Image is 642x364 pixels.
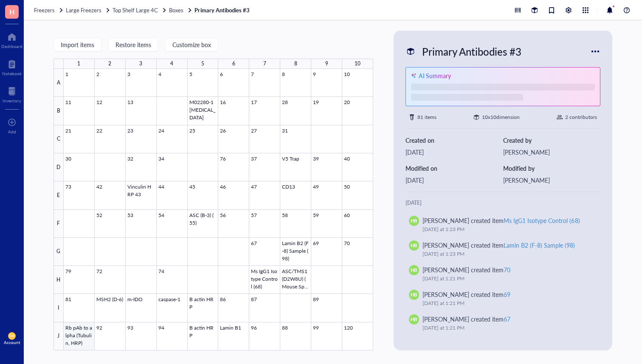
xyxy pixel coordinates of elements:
div: J [53,322,64,350]
span: HB [411,316,417,323]
div: Primary Antibodies #3 [418,42,525,60]
div: A [53,69,64,97]
div: 1 [77,59,80,69]
a: Dashboard [1,30,23,49]
span: HB [411,291,417,299]
div: 2 [108,59,111,69]
div: 70 [504,265,510,274]
div: 67 [504,315,510,323]
div: Modified on [405,164,503,173]
div: [DATE] at 1:23 PM [422,225,590,234]
div: [PERSON_NAME] created item [422,314,510,324]
div: [PERSON_NAME] [503,175,601,185]
span: Boxes [169,6,183,14]
span: HB [411,217,417,225]
div: [DATE] at 1:21 PM [422,299,590,308]
div: Lamin B2 (F-8) Sample (98) [504,241,575,249]
div: D [53,153,64,181]
span: Customize box [172,41,211,48]
a: HB[PERSON_NAME] created item69[DATE] at 1:21 PM [405,286,600,311]
a: Notebook [2,57,22,76]
a: Freezers [34,6,64,14]
div: [DATE] [405,175,503,185]
div: 5 [201,59,204,69]
div: E [53,181,64,209]
span: Import items [61,41,94,48]
span: HB [411,267,417,274]
div: Created on [405,135,503,145]
div: 2 contributors [565,113,597,121]
div: [PERSON_NAME] created item [422,216,580,225]
div: [DATE] at 1:21 PM [422,324,590,332]
div: H [53,266,64,294]
div: C [53,125,64,153]
span: Restore items [115,41,151,48]
div: [PERSON_NAME] [503,147,601,157]
div: B [53,97,64,125]
span: MP [10,334,14,338]
div: 8 [294,59,297,69]
button: Customize box [165,38,218,51]
div: I [53,294,64,322]
a: HB[PERSON_NAME] created itemMs IgG1 Isotype Control (68)[DATE] at 1:23 PM [405,212,600,237]
a: HB[PERSON_NAME] created itemLamin B2 (F-8) Sample (98)[DATE] at 1:23 PM [405,237,600,262]
div: [PERSON_NAME] created item [422,290,510,299]
span: Top Shelf Large 4C [113,6,158,14]
span: Large Freezers [66,6,101,14]
span: HB [411,242,417,249]
div: Add [8,129,16,134]
a: Top Shelf Large 4CBoxes [113,6,193,14]
div: 3 [139,59,142,69]
span: H [9,6,14,17]
div: Modified by [503,164,601,173]
div: Inventory [3,98,21,103]
div: 69 [504,290,510,299]
div: 9 [325,59,328,69]
div: Created by [503,135,601,145]
a: HB[PERSON_NAME] created item67[DATE] at 1:21 PM [405,311,600,336]
div: [PERSON_NAME] created item [422,240,575,250]
div: [PERSON_NAME] created item [422,265,510,274]
button: Restore items [108,38,158,51]
a: Large Freezers [66,6,111,14]
a: Primary Antibodies #3 [194,6,251,14]
div: AI Summary [419,71,451,80]
div: Account [4,340,20,345]
div: [DATE] at 1:23 PM [422,250,590,258]
div: Dashboard [1,44,23,49]
div: [DATE] [405,147,503,157]
div: Ms IgG1 Isotype Control (68) [504,216,580,225]
div: 7 [263,59,266,69]
div: 4 [170,59,173,69]
div: [DATE] at 1:21 PM [422,274,590,283]
span: Freezers [34,6,55,14]
div: 10 x 10 dimension [482,113,520,121]
div: F [53,210,64,238]
div: 6 [232,59,235,69]
a: Inventory [3,85,21,103]
button: Import items [53,38,101,51]
div: 81 items [417,113,436,121]
div: G [53,238,64,266]
div: [DATE] [405,199,600,207]
div: Notebook [2,71,22,76]
div: 10 [355,59,360,69]
a: HB[PERSON_NAME] created item70[DATE] at 1:21 PM [405,262,600,286]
